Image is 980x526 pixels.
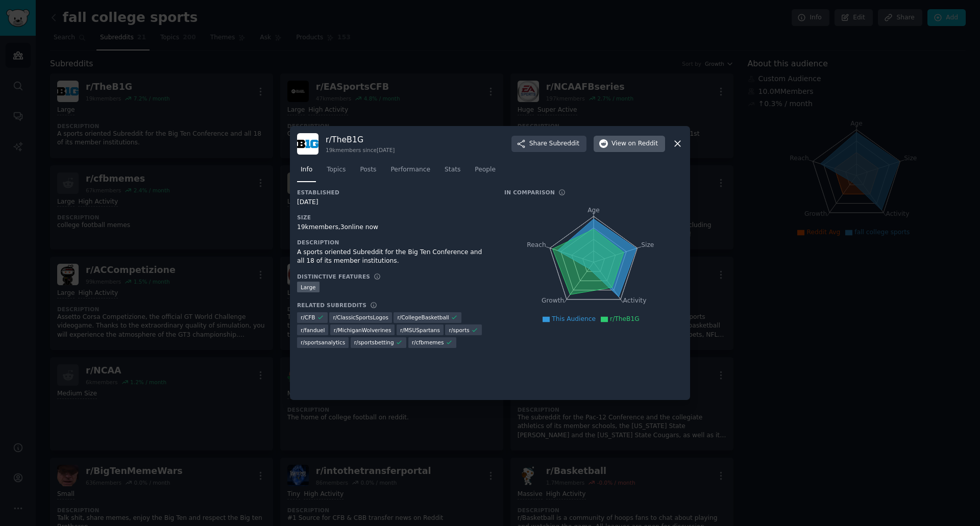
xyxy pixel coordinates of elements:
[354,339,394,346] span: r/ sportsbetting
[504,189,555,196] h3: In Comparison
[511,136,586,152] button: ShareSubreddit
[400,327,440,334] span: r/ MSUSpartans
[297,133,318,155] img: TheB1G
[360,165,376,174] span: Posts
[587,207,600,214] tspan: Age
[297,282,320,292] div: Large
[301,314,315,321] span: r/ CFB
[326,146,395,154] div: 19k members since [DATE]
[397,314,449,321] span: r/ CollegeBasketball
[552,315,596,322] span: This Audience
[475,165,496,174] span: People
[356,162,380,183] a: Posts
[297,162,316,183] a: Info
[323,162,349,183] a: Topics
[387,162,434,183] a: Performance
[449,327,469,334] span: r/ sports
[327,165,346,174] span: Topics
[297,248,490,266] div: A sports oriented Subreddit for the Big Ten Conference and all 18 of its member institutions.
[529,139,579,148] span: Share
[326,134,395,145] h3: r/ TheB1G
[471,162,499,183] a: People
[301,339,345,346] span: r/ sportsanalytics
[641,241,654,248] tspan: Size
[334,327,391,334] span: r/ MichiganWolverines
[333,314,388,321] span: r/ ClassicSportsLogos
[445,165,460,174] span: Stats
[297,223,490,232] div: 19k members, 3 online now
[623,297,647,304] tspan: Activity
[610,315,640,322] span: r/TheB1G
[611,139,658,148] span: View
[441,162,464,183] a: Stats
[527,241,546,248] tspan: Reach
[297,189,490,196] h3: Established
[301,165,312,174] span: Info
[297,302,366,309] h3: Related Subreddits
[301,327,325,334] span: r/ fanduel
[594,136,665,152] button: Viewon Reddit
[628,139,658,148] span: on Reddit
[542,297,564,304] tspan: Growth
[297,239,490,246] h3: Description
[297,273,370,280] h3: Distinctive Features
[390,165,430,174] span: Performance
[297,198,490,207] div: [DATE]
[549,139,579,148] span: Subreddit
[412,339,444,346] span: r/ cfbmemes
[297,214,490,221] h3: Size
